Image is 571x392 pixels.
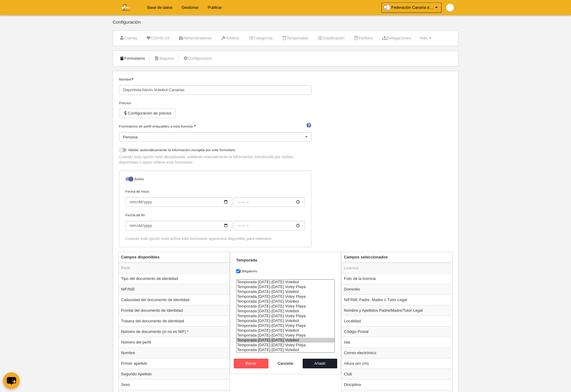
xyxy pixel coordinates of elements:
[237,318,335,323] option: Temporada 2022-2023 Voleibol
[237,333,335,338] option: Temporada 2023-2024 Voley Playa
[237,299,335,304] option: Temporada 2020-2021 Voleibol
[113,4,138,11] img: Federación Canaria de Voleibol
[119,85,311,95] input: Nombre
[341,358,452,369] td: Altura (en cm)
[341,326,452,337] td: Código Postal
[119,305,230,316] td: Frontal del documento de identidad
[119,379,230,390] td: Sexo
[132,78,133,80] i: Obligatorio
[237,309,335,314] option: Temporada 2021-2022 Voleibol
[126,212,305,231] label: Fecha de fin
[237,338,335,343] option: Temporada 2024-2025 Voleibol
[123,135,138,139] span: Persona
[341,369,452,379] td: Club
[234,221,305,231] input: Fecha de fin
[119,369,230,379] td: Segundo Apellido
[234,359,268,368] button: Borrar
[236,269,240,273] input: Obligatorio
[341,263,452,274] td: Licencia
[217,34,243,43] a: Árbitros
[3,372,20,389] button: chat-button
[119,347,230,358] td: Nombre
[126,176,305,183] label: Activo
[116,54,149,63] a: Formularios
[237,314,335,318] option: Temporada 2021-2022 Voley Playa
[341,305,452,316] td: Nombre y Apellidos Padre/Madre/Tutor Legal
[119,284,230,294] td: NIF/NIE
[237,289,335,294] option: Temporada 2019-2020 Voleibol
[237,284,335,289] option: Temporada 2018-2019 Voley Playa
[381,2,442,13] a: Federación Canaria de Voleibol
[175,34,215,43] a: Administradores
[278,34,312,43] a: Temporadas
[341,252,452,263] th: Campos seleccionados
[341,284,452,294] td: Domicilio
[236,268,335,274] label: Obligatorio
[119,358,230,369] td: Primer apellido
[341,337,452,347] td: Isla
[119,316,230,326] td: Trasera del documento de identidad
[116,34,140,43] a: Cuenta
[194,125,196,127] i: Obligatorio
[341,294,452,305] td: NIF/NIE Padre, Madre o Tutor Legal
[303,359,337,368] button: Añadir
[119,294,230,305] td: Caducidad del documento de identidad
[237,294,335,299] option: Temporada 2019-2020 Voley Playa
[113,20,458,30] div: Configuración
[237,328,335,333] option: Temporada 2023-2024 Voleibol
[341,379,452,390] td: Disciplina
[245,34,276,43] a: Categorías
[119,326,230,337] td: Número de documento (si no es NIF) *
[234,197,305,207] input: Fecha de inicio
[126,189,305,207] label: Fecha de inicio
[119,263,230,274] td: Perfil
[126,221,232,231] input: Fecha de fin
[237,347,335,352] option: Temporada 2025-2026 Voleibol
[237,280,335,284] option: Temporada 2018-2019 Voleibol
[143,34,173,43] a: COVID-19
[237,323,335,328] option: Temporada 2022-2023 Voley Playa
[237,343,335,347] option: Temporada 2024-2025 Voley Playa
[119,147,311,154] label: Validar automáticamente la información recogida por este formulario
[119,124,311,129] label: Formularios de perfil enlazables a esta licencia
[314,34,348,43] a: Clasificación
[126,236,305,241] div: Cuando esta opción está activa este formulario aparecerá disponible para rellenarlo
[420,36,428,40] span: Más
[341,316,452,326] td: Localidad
[379,34,414,43] a: Delegaciones
[341,347,452,358] td: Correo electrónico
[119,77,311,95] label: Nombre
[119,100,311,106] div: Precios
[119,337,230,347] td: Número del perfil
[119,154,311,165] p: Cuando esta opción está desactivada, validarás manualmente la información introducida por clubes,...
[350,34,376,43] a: Partidos
[180,54,215,63] a: Configuración
[119,108,176,118] button: Configuración de precios
[151,54,177,63] a: Seguros
[268,359,303,368] button: Cancelar
[119,273,230,284] td: Tipo del documento de identidad
[119,252,230,263] th: Campos disponibles
[341,273,452,284] td: Foto de la licencia
[237,304,335,309] option: Temporada 2020-2021 Voley Playa
[446,4,454,12] img: Pap9wwVNPjNR.30x30.jpg
[391,5,434,11] span: Federación Canaria de Voleibol
[126,197,232,207] input: Fecha de inicio
[417,34,435,43] a: Más
[384,5,390,11] img: OaKdMG7jwavG.30x30.jpg
[236,258,257,262] strong: Temporada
